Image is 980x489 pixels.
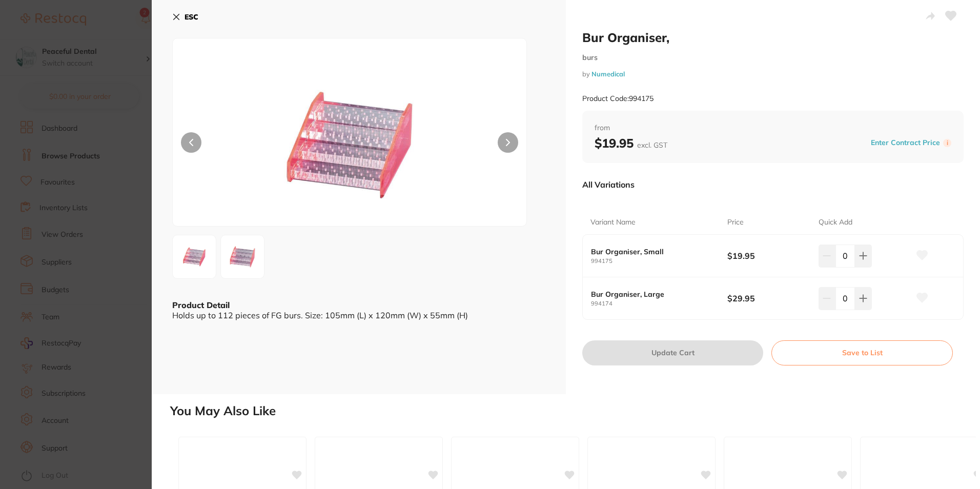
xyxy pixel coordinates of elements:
[243,64,456,226] img: MDEtanBn
[868,138,943,148] button: Enter Contract Price
[170,404,976,418] h2: You May Also Like
[637,140,667,150] span: excl. GST
[582,179,635,190] p: All Variations
[582,94,654,103] small: Product Code: 994175
[727,250,809,261] b: $19.95
[582,30,964,45] h2: Bur Organiser,
[591,70,625,78] a: Numedical
[224,238,261,275] img: YjItanBn
[727,293,809,304] b: $29.95
[582,340,763,365] button: Update Cart
[176,238,213,275] img: MDEtanBn
[819,217,852,228] p: Quick Add
[591,290,714,298] b: Bur Organiser, Large
[591,258,727,264] small: 994175
[595,123,951,133] span: from
[727,217,744,228] p: Price
[943,139,951,147] label: i
[590,217,636,228] p: Variant Name
[172,300,230,310] b: Product Detail
[591,248,714,256] b: Bur Organiser, Small
[582,53,964,62] small: burs
[172,311,545,320] div: Holds up to 112 pieces of FG burs. Size: 105mm (L) x 120mm (W) x 55mm (H)
[172,8,198,26] button: ESC
[591,300,727,307] small: 994174
[595,135,667,151] b: $19.95
[582,70,964,78] small: by
[771,340,953,365] button: Save to List
[185,12,198,22] b: ESC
